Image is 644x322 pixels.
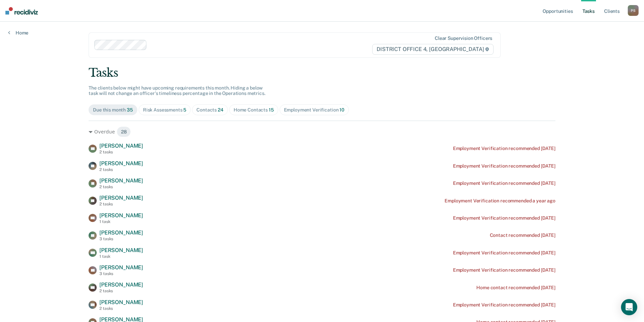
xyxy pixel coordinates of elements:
span: [PERSON_NAME] [99,264,143,271]
div: Employment Verification recommended [DATE] [453,146,555,151]
div: Clear supervision officers [435,35,492,41]
div: Risk Assessments [143,107,187,113]
span: DISTRICT OFFICE 4, [GEOGRAPHIC_DATA] [372,44,494,55]
span: [PERSON_NAME] [99,177,143,184]
span: 5 [183,107,186,113]
div: Contacts [196,107,223,113]
div: Employment Verification recommended [DATE] [453,180,555,186]
div: 3 tasks [99,237,143,241]
span: [PERSON_NAME] [99,212,143,219]
span: [PERSON_NAME] [99,299,143,305]
div: P S [628,5,639,16]
div: 2 tasks [99,167,143,172]
div: Contact recommended [DATE] [490,232,555,238]
span: [PERSON_NAME] [99,229,143,236]
div: 1 task [99,254,143,259]
div: Employment Verification recommended [DATE] [453,215,555,221]
div: Employment Verification [284,107,344,113]
div: Open Intercom Messenger [621,299,637,315]
span: The clients below might have upcoming requirements this month. Hiding a below task will not chang... [89,85,265,96]
span: 35 [127,107,133,113]
div: Home Contacts [234,107,274,113]
div: 1 task [99,219,143,224]
div: Employment Verification recommended [DATE] [453,302,555,308]
div: 3 tasks [99,271,143,276]
div: 2 tasks [99,289,143,293]
span: [PERSON_NAME] [99,195,143,201]
div: Tasks [89,66,555,80]
div: Employment Verification recommended [DATE] [453,267,555,273]
div: Overdue 28 [89,126,555,137]
span: 15 [269,107,274,113]
div: 2 tasks [99,150,143,154]
div: 2 tasks [99,202,143,206]
span: [PERSON_NAME] [99,247,143,253]
a: Home [8,30,28,36]
div: Home contact recommended [DATE] [476,285,555,291]
div: 2 tasks [99,306,143,311]
span: [PERSON_NAME] [99,143,143,149]
span: [PERSON_NAME] [99,281,143,288]
button: PS [628,5,639,16]
span: 28 [117,126,131,137]
div: Employment Verification recommended [DATE] [453,163,555,169]
div: 2 tasks [99,184,143,189]
div: Due this month [93,107,133,113]
div: Employment Verification recommended [DATE] [453,250,555,256]
span: [PERSON_NAME] [99,160,143,167]
img: Recidiviz [5,7,38,15]
div: Employment Verification recommended a year ago [445,198,555,204]
span: 10 [339,107,344,113]
span: 24 [218,107,223,113]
